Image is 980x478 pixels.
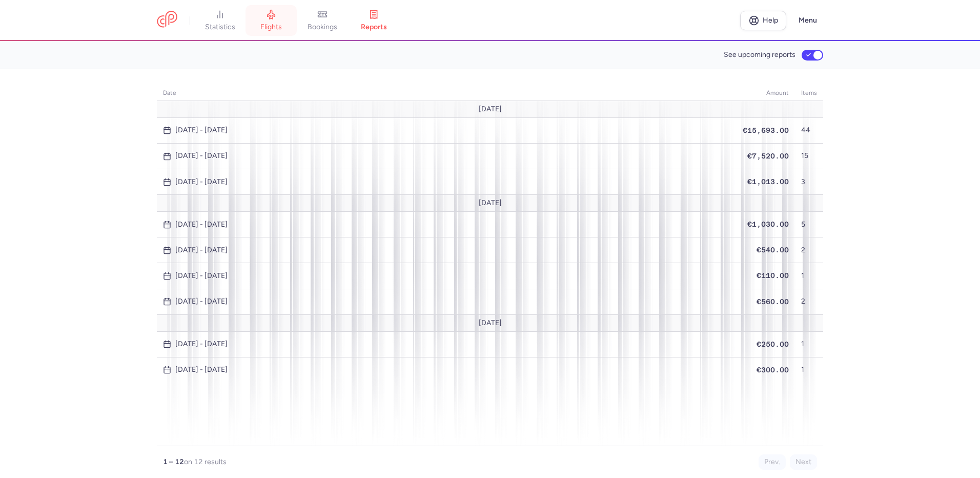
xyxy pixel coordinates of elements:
[757,340,789,348] span: €250.00
[348,9,399,32] a: reports
[795,357,823,383] td: 1
[757,297,789,306] span: €560.00
[790,454,817,470] button: Next
[157,86,737,101] th: date
[795,263,823,289] td: 1
[175,221,228,229] time: [DATE] - [DATE]
[175,246,228,254] time: [DATE] - [DATE]
[795,169,823,195] td: 3
[175,366,228,374] time: [DATE] - [DATE]
[795,86,823,101] th: items
[175,272,228,280] time: [DATE] - [DATE]
[361,23,387,32] span: reports
[260,23,282,32] span: flights
[795,212,823,237] td: 5
[747,220,789,228] span: €1,030.00
[740,11,786,30] a: Help
[743,126,789,134] span: €15,693.00
[246,9,297,32] a: flights
[795,117,823,143] td: 44
[763,16,778,24] span: Help
[297,9,348,32] a: bookings
[157,11,177,30] a: CitizenPlane red outlined logo
[737,86,795,101] th: amount
[795,143,823,169] td: 15
[175,297,228,306] time: [DATE] - [DATE]
[795,331,823,357] td: 1
[479,105,502,113] span: [DATE]
[308,23,337,32] span: bookings
[175,340,228,348] time: [DATE] - [DATE]
[163,457,184,466] strong: 1 – 12
[795,289,823,314] td: 2
[194,9,246,32] a: statistics
[175,152,228,160] time: [DATE] - [DATE]
[757,271,789,280] span: €110.00
[757,366,789,374] span: €300.00
[175,126,228,134] time: [DATE] - [DATE]
[757,246,789,254] span: €540.00
[479,199,502,207] span: [DATE]
[792,11,823,30] button: Menu
[479,319,502,327] span: [DATE]
[747,152,789,160] span: €7,520.00
[747,177,789,186] span: €1,013.00
[205,23,235,32] span: statistics
[175,178,228,186] time: [DATE] - [DATE]
[759,454,786,470] button: Prev.
[184,457,227,466] span: on 12 results
[724,51,795,59] span: See upcoming reports
[795,237,823,263] td: 2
